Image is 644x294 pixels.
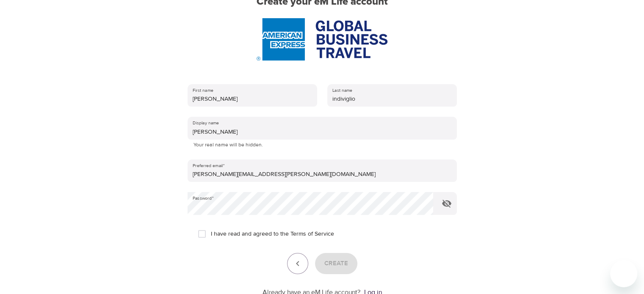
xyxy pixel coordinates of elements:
[211,230,334,239] span: I have read and agreed to the
[257,18,387,60] img: AmEx%20GBT%20logo.png
[290,230,334,239] a: Terms of Service
[610,260,637,287] iframe: Button to launch messaging window
[193,141,451,149] p: Your real name will be hidden.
